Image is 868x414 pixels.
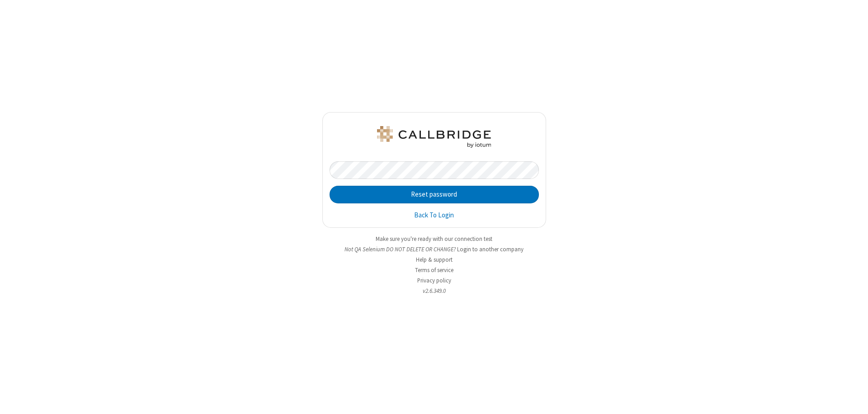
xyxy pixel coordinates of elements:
a: Make sure you're ready with our connection test [376,235,492,243]
a: Terms of service [415,266,453,274]
button: Reset password [330,186,539,204]
img: QA Selenium DO NOT DELETE OR CHANGE [375,126,493,148]
li: Not QA Selenium DO NOT DELETE OR CHANGE? [322,245,546,254]
li: v2.6.349.0 [322,287,546,295]
a: Help & support [416,256,453,263]
button: Login to another company [457,245,524,254]
a: Back To Login [414,210,454,221]
a: Privacy policy [417,277,451,284]
iframe: Chat [845,390,861,408]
